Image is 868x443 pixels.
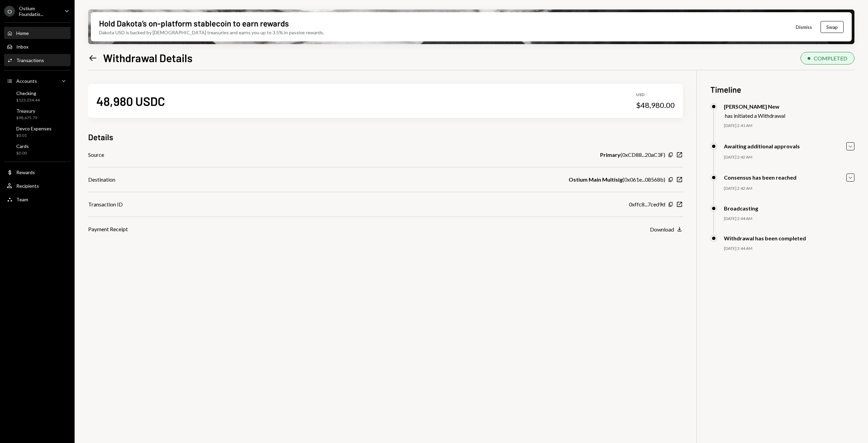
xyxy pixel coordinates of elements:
h3: Details [88,131,113,143]
div: Withdrawal has been completed [724,235,806,241]
a: Inbox [4,40,71,53]
div: Recipients [16,183,39,189]
div: 48,980 USDC [96,93,165,109]
div: Consensus has been reached [724,174,796,181]
div: Transactions [16,57,44,63]
a: Treasury$98,675.79 [4,106,71,122]
div: Checking [16,90,40,96]
div: Ostium Foundatio... [19,5,59,17]
div: $123,234.44 [16,97,40,103]
a: Home [4,27,71,39]
div: [DATE] 2:42 AM [724,186,854,191]
a: Cards$0.00 [4,141,71,158]
h1: Withdrawal Details [103,51,193,64]
a: Transactions [4,54,71,66]
div: $0.01 [16,133,52,139]
div: has initiated a Withdrawal [725,112,785,119]
div: $98,675.79 [16,115,37,121]
div: [DATE] 2:42 AM [724,154,854,160]
div: Source [88,151,104,159]
div: Dakota USD is backed by [DEMOGRAPHIC_DATA] treasuries and earns you up to 3.5% in passive rewards. [99,29,324,36]
div: $48,980.00 [636,100,675,110]
div: Awaiting additional approvals [724,143,800,149]
div: Transaction ID [88,200,123,208]
a: Rewards [4,166,71,178]
div: [DATE] 2:44 AM [724,246,854,252]
a: Devco Expenses$0.01 [4,124,71,140]
div: Home [16,30,29,36]
div: Hold Dakota’s on-platform stablecoin to earn rewards [99,18,289,29]
button: Swap [821,21,844,33]
div: Payment Receipt [88,225,128,233]
h3: Timeline [710,84,854,95]
div: Broadcasting [724,205,758,211]
div: Treasury [16,108,37,114]
a: Team [4,193,71,205]
div: [DATE] 2:41 AM [724,123,854,129]
div: [DATE] 2:44 AM [724,216,854,222]
div: Team [16,197,28,202]
div: Devco Expenses [16,126,52,131]
button: Download [650,226,683,233]
div: ( 0xCD88...20aC3F ) [600,151,665,159]
div: Destination [88,176,115,184]
div: USD [636,92,675,98]
button: Dismiss [787,19,821,35]
div: [PERSON_NAME] New [724,103,785,110]
div: O [4,6,15,17]
div: Cards [16,143,29,149]
a: Recipients [4,180,71,192]
div: Inbox [16,44,28,50]
div: 0xffc8...7ced9d [629,200,665,208]
b: Primary [600,151,620,159]
a: Checking$123,234.44 [4,88,71,105]
b: Ostium Main Multisig [569,176,623,184]
a: Accounts [4,75,71,87]
div: $0.00 [16,150,29,156]
div: COMPLETED [814,55,847,61]
div: ( 0x061e...08568b ) [569,176,665,184]
div: Rewards [16,169,35,175]
div: Download [650,226,674,233]
div: Accounts [16,78,37,84]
